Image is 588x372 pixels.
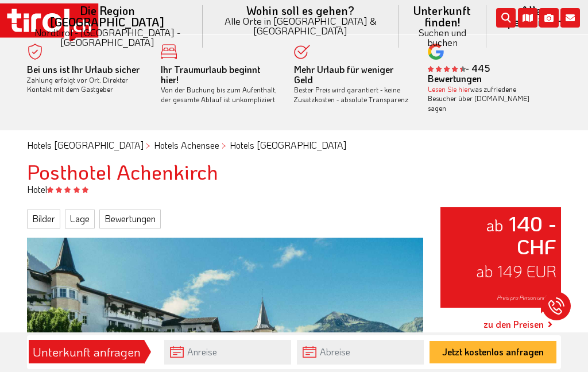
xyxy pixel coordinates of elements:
a: Lesen Sie hier [428,84,470,94]
div: Von der Buchung bis zum Aufenthalt, der gesamte Ablauf ist unkompliziert [161,65,277,104]
a: Hotels [GEOGRAPHIC_DATA] [230,139,346,151]
a: Lage [65,210,95,228]
i: Karte öffnen [518,8,537,28]
small: Alle Orte in [GEOGRAPHIC_DATA] & [GEOGRAPHIC_DATA] [216,16,385,36]
div: Zahlung erfolgt vor Ort. Direkter Kontakt mit dem Gastgeber [27,65,144,94]
i: Kontakt [560,8,580,28]
a: zu den Preisen [483,310,544,339]
span: ab 149 EUR [476,261,556,281]
b: Mehr Urlaub für weniger Geld [294,63,393,86]
div: Bester Preis wird garantiert - keine Zusatzkosten - absolute Transparenz [294,65,411,104]
a: Bilder [27,210,60,228]
input: Anreise [164,340,291,365]
small: ab [486,214,504,235]
i: Fotogalerie [539,8,559,28]
small: Suchen und buchen [412,28,473,47]
button: Jetzt kostenlos anfragen [430,341,556,363]
div: Unterkunft anfragen [32,342,141,362]
strong: 140 - CHF [509,210,556,259]
a: Hotels [GEOGRAPHIC_DATA] [27,139,144,151]
div: Hotel [18,183,570,196]
a: Hotels Achensee [154,139,219,151]
div: was zufriedene Besucher über [DOMAIN_NAME] sagen [428,84,544,113]
a: Bewertungen [99,210,161,228]
b: Ihr Traumurlaub beginnt hier! [161,63,260,86]
b: Bei uns ist Ihr Urlaub sicher [27,63,140,75]
b: - 445 Bewertungen [428,62,490,84]
span: Preis pro Person und Tag [497,294,556,301]
small: Nordtirol - [GEOGRAPHIC_DATA] - [GEOGRAPHIC_DATA] [25,28,189,47]
input: Abreise [297,340,424,365]
h1: Posthotel Achenkirch [27,160,561,183]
